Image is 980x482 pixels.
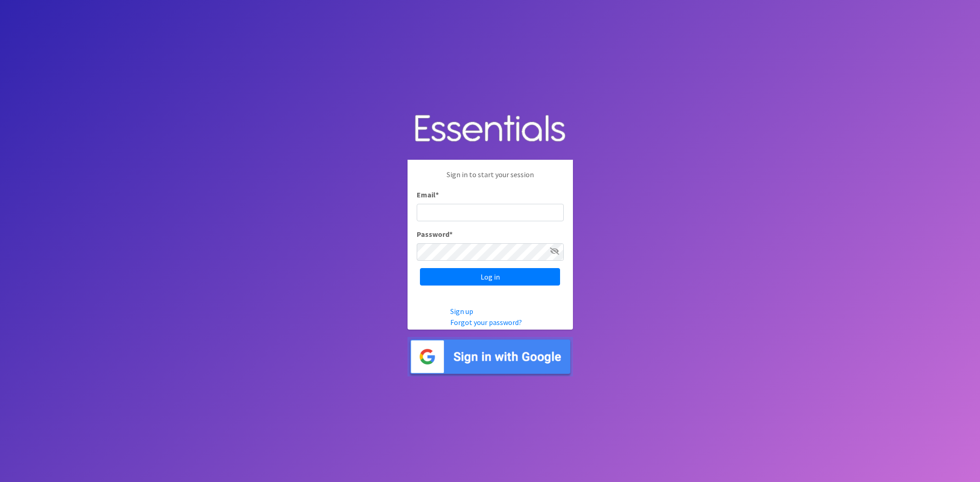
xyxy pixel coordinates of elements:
[408,337,573,377] img: Sign in with Google
[450,307,473,316] a: Sign up
[420,268,560,286] input: Log in
[408,106,573,153] img: Human Essentials
[450,318,522,327] a: Forgot your password?
[417,229,453,240] label: Password
[449,230,453,239] abbr: required
[417,189,439,200] label: Email
[417,169,564,189] p: Sign in to start your session
[436,190,439,199] abbr: required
